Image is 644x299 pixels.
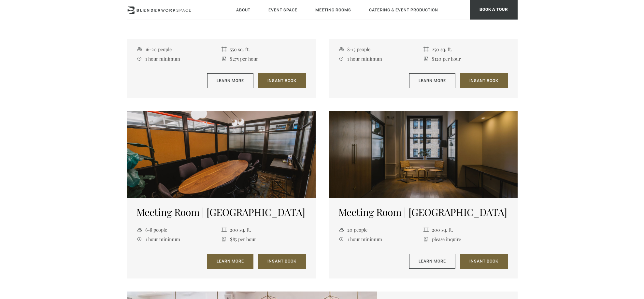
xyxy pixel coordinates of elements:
[338,206,508,218] h5: Meeting Room | [GEOGRAPHIC_DATA]
[136,206,306,218] h5: Meeting Room | [GEOGRAPHIC_DATA]
[136,54,221,64] li: 1 hour minimum
[221,225,306,234] li: 200 sq. ft.
[136,44,221,54] li: 16-20 people
[338,225,423,234] li: 20 people
[258,73,306,88] a: Insant Book
[338,44,423,54] li: 8-15 people
[460,73,508,88] a: Insant Book
[338,235,423,244] li: 1 hour minimum
[207,73,253,88] a: Learn More
[136,225,221,234] li: 6-8 people
[423,225,508,234] li: 200 sq. ft.
[527,216,644,299] iframe: Chat Widget
[207,254,253,269] a: Learn More
[423,235,508,244] li: please inquire
[221,54,306,64] li: $275 per hour
[409,254,455,269] a: Learn More
[258,254,306,269] a: Insant Book
[221,44,306,54] li: 550 sq. ft.
[423,54,508,64] li: $120 per hour
[460,254,508,269] a: Insant Book
[338,54,423,64] li: 1 hour minimum
[409,73,455,88] a: Learn More
[136,235,221,244] li: 1 hour minimum
[221,235,306,244] li: $85 per hour
[423,44,508,54] li: 250 sq. ft.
